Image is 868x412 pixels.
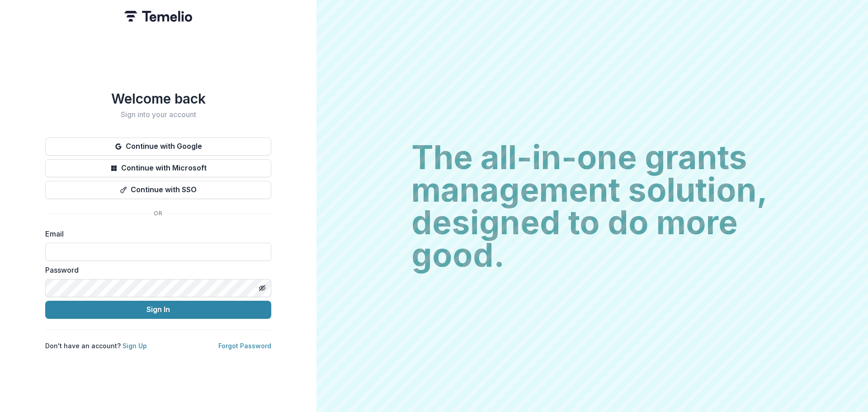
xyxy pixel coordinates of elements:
h2: Sign into your account [45,110,271,119]
button: Continue with SSO [45,181,271,199]
button: Continue with Google [45,137,271,156]
a: Sign Up [123,342,147,350]
label: Email [45,228,266,239]
a: Forgot Password [218,342,271,350]
label: Password [45,265,266,275]
button: Continue with Microsoft [45,159,271,177]
button: Sign In [45,301,271,319]
img: Temelio [124,11,192,22]
button: Toggle password visibility [255,281,269,295]
h1: Welcome back [45,90,271,107]
p: Don't have an account? [45,341,147,350]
